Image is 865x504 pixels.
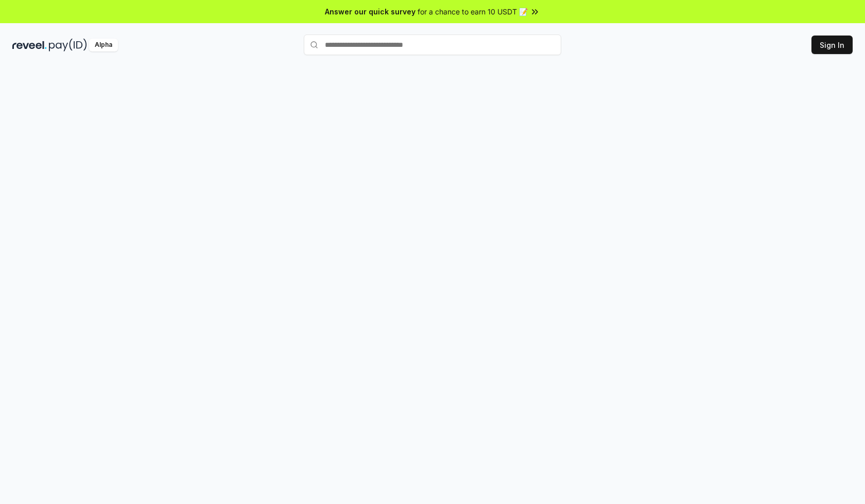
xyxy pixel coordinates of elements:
[12,39,47,51] img: reveel_dark
[89,39,118,51] div: Alpha
[49,39,87,51] img: pay_id
[325,6,416,17] span: Answer our quick survey
[418,6,528,17] span: for a chance to earn 10 USDT 📝
[811,36,853,54] button: Sign In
